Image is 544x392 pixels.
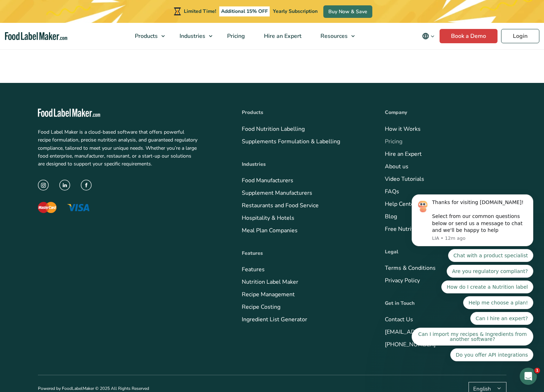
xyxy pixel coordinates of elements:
[385,264,436,272] a: Terms & Conditions
[219,6,270,16] span: Additional 15% OFF
[242,249,363,257] p: Features
[38,202,57,213] img: The Mastercard logo displaying a red circle saying
[318,32,348,40] span: Resources
[177,32,206,40] span: Industries
[311,23,358,49] a: Resources
[385,200,416,208] a: Help Center
[218,23,253,49] a: Pricing
[242,266,265,273] a: Features
[520,368,537,385] iframe: Intercom live chat
[38,385,149,392] p: Powered by FoodLabelMaker © 2025 All Rights Reserved
[401,188,544,366] iframe: Intercom notifications message
[385,175,424,183] a: Video Tutorials
[67,204,89,211] img: The Visa logo with blue letters and a yellow flick above the
[385,188,399,195] a: FAQs
[385,299,506,307] p: Get in Touch
[242,177,293,184] a: Food Manufacturers
[242,303,280,311] a: Recipe Costing
[242,189,312,197] a: Supplement Manufacturers
[385,277,420,284] a: Privacy Policy
[38,128,197,168] p: Food Label Maker is a cloud-based software that offers powerful recipe formulation, precise nutri...
[385,328,482,336] a: [EMAIL_ADDRESS][DOMAIN_NAME]
[385,341,436,348] a: [PHONE_NUMBER]
[242,278,298,286] a: Nutrition Label Maker
[81,180,92,190] img: Facebook Icon
[501,29,539,43] a: Login
[184,8,216,15] span: Limited Time!
[273,8,318,15] span: Yearly Subscription
[225,32,246,40] span: Pricing
[38,109,220,117] a: Food Label Maker homepage
[385,150,422,158] a: Hire an Expert
[5,32,67,40] a: Food Label Maker homepage
[242,214,294,222] a: Hospitality & Hotels
[242,316,307,323] a: Ingredient List Generator
[385,163,408,170] a: About us
[126,23,168,49] a: Products
[262,32,302,40] span: Hire an Expert
[242,160,363,168] p: Industries
[385,138,402,145] a: Pricing
[385,316,413,323] a: Contact Us
[385,225,455,233] a: Free Nutrition Label Maker
[323,5,372,18] a: Buy Now & Save
[385,109,506,116] p: Company
[133,32,158,40] span: Products
[385,125,421,133] a: How it Works
[385,213,397,220] a: Blog
[255,23,309,49] a: Hire an Expert
[59,180,70,190] img: LinkedIn Icon
[242,202,319,209] a: Restaurants and Food Service
[534,368,540,373] span: 1
[242,138,340,145] a: Supplements Formulation & Labelling
[38,180,49,190] img: instagram icon
[242,109,363,116] p: Products
[38,109,100,117] img: Food Label Maker - white
[242,125,305,133] a: Food Nutrition Labelling
[242,227,298,234] a: Meal Plan Companies
[417,29,440,43] button: Change language
[385,248,506,256] p: Legal
[242,291,295,298] a: Recipe Management
[440,29,498,43] a: Book a Demo
[170,23,216,49] a: Industries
